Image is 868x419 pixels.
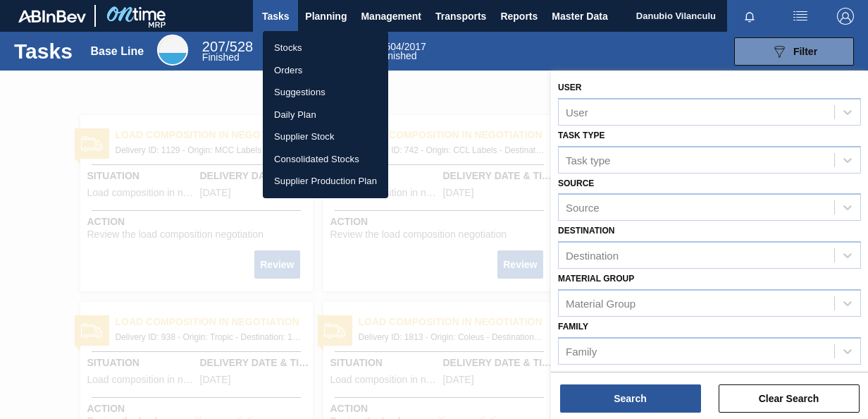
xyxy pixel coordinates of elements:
a: Stocks [263,37,388,59]
a: Supplier Production Plan [263,170,388,193]
a: Daily Plan [263,104,388,126]
a: Suggestions [263,81,388,104]
a: Consolidated Stocks [263,148,388,171]
a: Supplier Stock [263,126,388,148]
a: Orders [263,59,388,82]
